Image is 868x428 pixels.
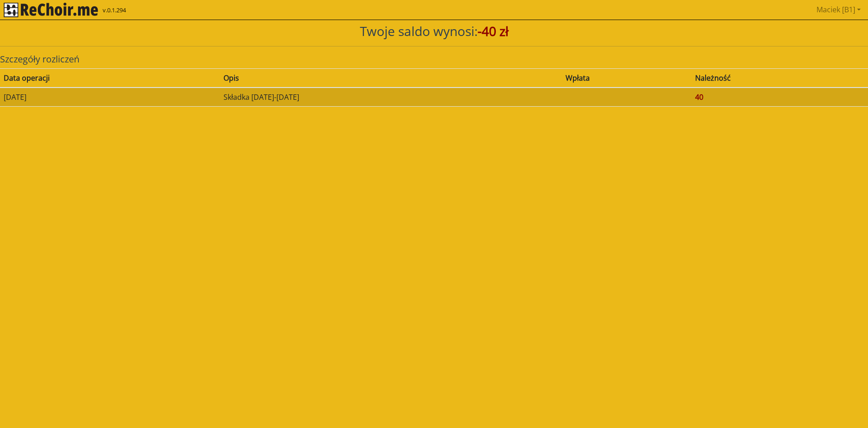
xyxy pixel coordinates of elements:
span: v.0.1.294 [103,6,126,15]
div: Wpłata [566,72,688,83]
a: Maciek [B1] [813,0,864,19]
div: Data operacji [4,72,216,83]
td: Składka [DATE]-[DATE] [220,88,562,107]
h3: Twoje saldo wynosi: [4,24,864,39]
img: rekłajer mi [4,3,98,17]
span: 40 [695,92,703,102]
div: Należność [695,72,864,83]
span: -40 zł [478,22,509,40]
div: Opis [223,72,558,83]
